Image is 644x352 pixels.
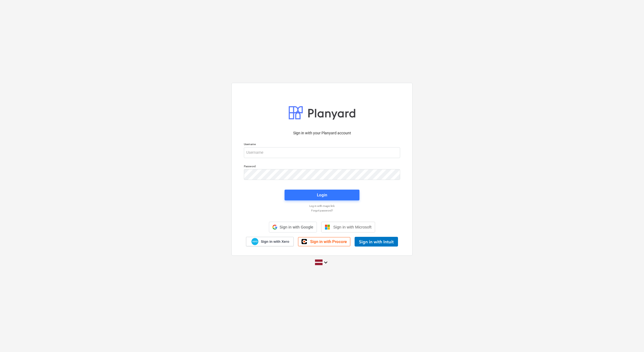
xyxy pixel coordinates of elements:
button: Login [285,190,359,200]
i: keyboard_arrow_down [323,259,329,266]
input: Username [244,147,400,158]
span: Sign in with Xero [261,239,289,244]
a: Sign in with Procore [298,237,350,246]
div: Login [317,192,327,199]
a: Forgot password? [241,209,403,212]
img: Xero logo [251,238,258,245]
p: Password [244,165,400,169]
a: Sign in with Xero [246,237,294,246]
span: Sign in with Procore [310,239,347,244]
span: Sign in with Google [279,225,313,229]
p: Username [244,142,400,147]
div: Sign in with Google [269,222,317,233]
img: Microsoft logo [325,224,330,230]
a: Log in with magic link [241,204,403,208]
p: Sign in with your Planyard account [244,130,400,136]
span: Sign in with Microsoft [333,225,372,229]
